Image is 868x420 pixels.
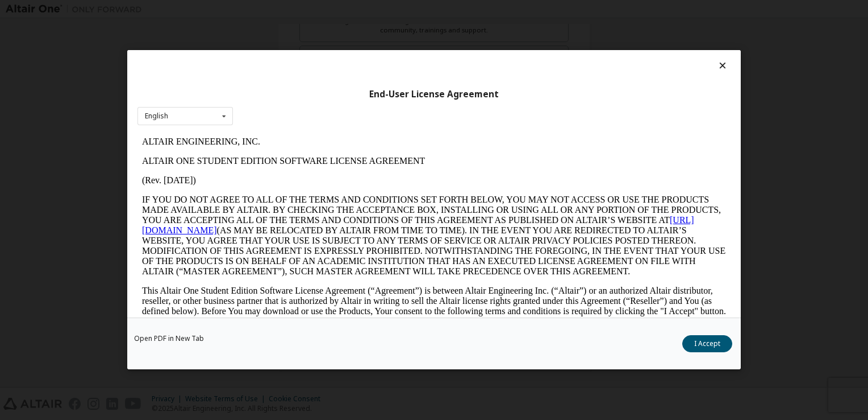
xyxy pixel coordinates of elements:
[5,24,589,34] p: ALTAIR ONE STUDENT EDITION SOFTWARE LICENSE AGREEMENT
[682,336,732,353] button: I Accept
[5,5,589,15] p: ALTAIR ENGINEERING, INC.
[5,43,589,53] p: (Rev. [DATE])
[5,83,557,103] a: [URL][DOMAIN_NAME]
[5,63,589,145] p: IF YOU DO NOT AGREE TO ALL OF THE TERMS AND CONDITIONS SET FORTH BELOW, YOU MAY NOT ACCESS OR USE...
[137,89,731,100] div: End-User License Agreement
[134,336,204,343] a: Open PDF in New Tab
[145,113,168,120] div: English
[5,154,589,195] p: This Altair One Student Edition Software License Agreement (“Agreement”) is between Altair Engine...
